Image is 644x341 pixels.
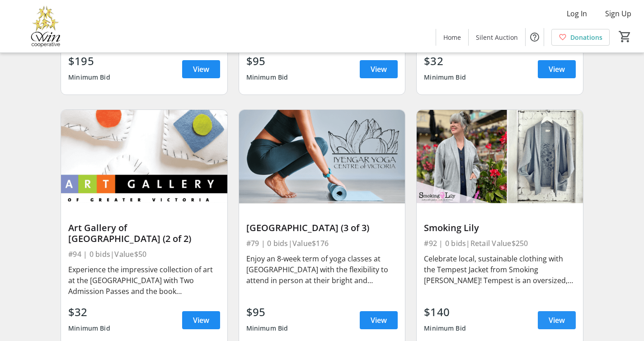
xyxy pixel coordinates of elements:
[360,311,398,329] a: View
[68,320,110,336] div: Minimum Bid
[246,223,398,233] div: [GEOGRAPHIC_DATA] (3 of 3)
[598,6,639,21] button: Sign Up
[68,248,220,260] div: #94 | 0 bids | Value $50
[567,8,587,19] span: Log In
[424,69,466,85] div: Minimum Bid
[68,69,110,85] div: Minimum Bid
[239,110,405,204] img: Iyengar Yoga Centre (3 of 3)
[424,253,576,286] div: Celebrate local, sustainable clothing with the Tempest Jacket from Smoking [PERSON_NAME]! Tempest...
[549,64,565,75] span: View
[246,69,288,85] div: Minimum Bid
[246,53,288,69] div: $95
[424,304,466,320] div: $140
[424,320,466,336] div: Minimum Bid
[526,28,544,46] button: Help
[371,64,387,75] span: View
[570,33,602,42] span: Donations
[549,315,565,326] span: View
[538,60,576,78] a: View
[68,53,110,69] div: $195
[68,264,220,297] div: Experience the impressive collection of art at the [GEOGRAPHIC_DATA] with Two Admission Passes an...
[436,29,468,46] a: Home
[246,237,398,250] div: #79 | 0 bids | Value $176
[551,29,610,46] a: Donations
[417,110,583,204] img: Smoking Lily
[5,4,86,49] img: Victoria Women In Need Community Cooperative's Logo
[424,53,466,69] div: $32
[617,28,633,45] button: Cart
[246,253,398,286] div: Enjoy an 8-week term of yoga classes at [GEOGRAPHIC_DATA] with the flexibility to attend in perso...
[443,33,461,42] span: Home
[371,315,387,326] span: View
[68,223,220,244] div: Art Gallery of [GEOGRAPHIC_DATA] (2 of 2)
[559,6,594,21] button: Log In
[476,33,518,42] span: Silent Auction
[182,60,220,78] a: View
[193,315,209,326] span: View
[538,311,576,329] a: View
[424,237,576,250] div: #92 | 0 bids | Retail Value $250
[61,110,227,204] img: Art Gallery of Greater Victoria (2 of 2)
[360,60,398,78] a: View
[469,29,525,46] a: Silent Auction
[182,311,220,329] a: View
[246,304,288,320] div: $95
[424,223,576,233] div: Smoking Lily
[193,64,209,75] span: View
[68,304,110,320] div: $32
[605,8,631,19] span: Sign Up
[246,320,288,336] div: Minimum Bid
